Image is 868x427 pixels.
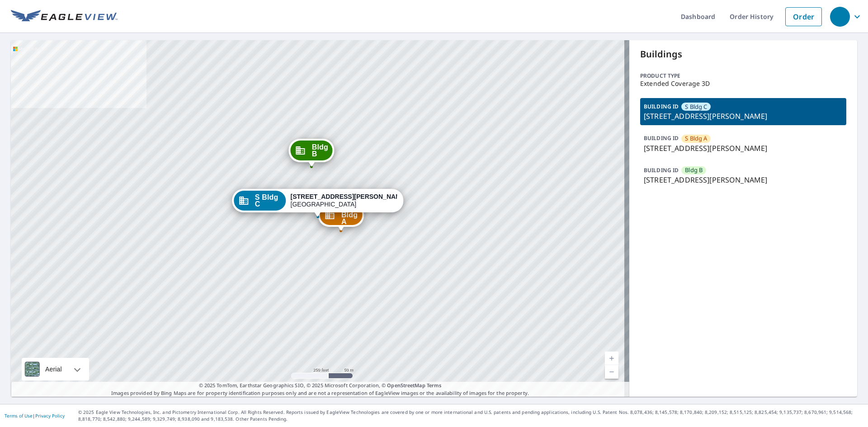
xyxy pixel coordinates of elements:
[35,413,65,419] a: Privacy Policy
[644,111,843,122] p: [STREET_ADDRESS][PERSON_NAME]
[427,382,442,389] a: Terms
[640,80,846,87] p: Extended Coverage 3D
[685,103,707,111] span: S Bldg C
[42,358,65,380] div: Aerial
[644,134,679,142] p: BUILDING ID
[387,382,425,389] a: OpenStreetMap
[11,382,629,397] p: Images provided by Bing Maps are for property identification purposes only and are not a represen...
[78,409,863,422] p: © 2025 Eagle View Technologies, Inc. and Pictometry International Corp. All Rights Reserved. Repo...
[5,413,33,419] a: Terms of Use
[685,134,707,143] span: S Bldg A
[312,144,328,157] span: Bldg B
[640,47,846,61] p: Buildings
[11,10,118,23] img: EV Logo
[605,352,618,365] a: Current Level 17, Zoom In
[640,72,846,80] p: Product type
[22,358,89,380] div: Aerial
[644,143,843,154] p: [STREET_ADDRESS][PERSON_NAME]
[255,194,282,207] span: S Bldg C
[685,166,703,174] span: Bldg B
[318,203,364,231] div: Dropped pin, building S Bldg A, Commercial property, 225 Coggins Dr Pleasant Hill, CA 94523
[644,166,679,174] p: BUILDING ID
[291,193,407,200] strong: [STREET_ADDRESS][PERSON_NAME]
[289,139,335,167] div: Dropped pin, building Bldg B, Commercial property, 225 Coggins Dr Pleasant Hill, CA 94523
[199,382,442,389] span: © 2025 TomTom, Earthstar Geographics SIO, © 2025 Microsoft Corporation, ©
[5,413,65,418] p: |
[232,189,403,217] div: Dropped pin, building S Bldg C, Commercial property, 225 Coggins Dr Pleasant Hill, CA 94523
[785,7,822,26] a: Order
[341,205,358,225] span: S Bldg A
[644,103,679,110] p: BUILDING ID
[291,193,397,208] div: [GEOGRAPHIC_DATA]
[605,365,618,379] a: Current Level 17, Zoom Out
[644,174,843,185] p: [STREET_ADDRESS][PERSON_NAME]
